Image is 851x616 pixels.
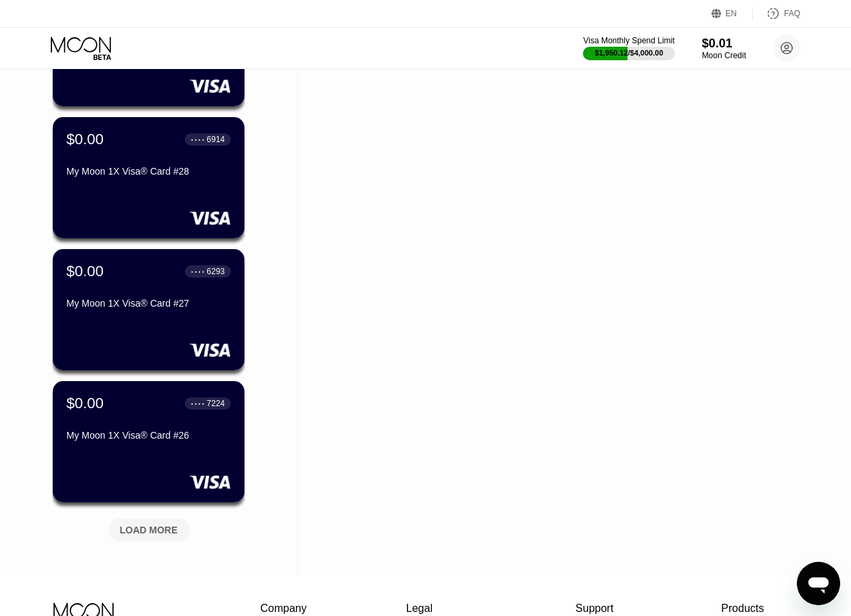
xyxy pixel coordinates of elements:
div: EN [726,9,737,18]
div: Legal [406,602,477,615]
div: ● ● ● ● [191,269,204,273]
div: $0.01 [702,37,746,51]
div: LOAD MORE [120,524,178,536]
div: FAQ [753,7,800,20]
div: $0.00● ● ● ●6293My Moon 1X Visa® Card #27 [53,249,244,370]
div: LOAD MORE [98,513,200,542]
div: $1,950.12 / $4,000.00 [595,49,663,57]
div: $0.00 [66,131,104,148]
div: $0.00 [66,395,104,412]
div: FAQ [784,9,800,18]
div: $0.01Moon Credit [702,37,746,60]
div: Company [261,602,307,615]
div: Support [575,602,622,615]
div: 6293 [206,267,225,276]
iframe: Button to launch messaging window [797,562,840,605]
div: $0.00● ● ● ●7224My Moon 1X Visa® Card #26 [53,381,244,502]
div: Visa Monthly Spend Limit$1,950.12/$4,000.00 [583,36,674,60]
div: My Moon 1X Visa® Card #28 [66,166,231,177]
div: $0.00 [66,263,104,280]
div: $0.00● ● ● ●6914My Moon 1X Visa® Card #28 [53,117,244,238]
div: Products [721,602,764,615]
div: My Moon 1X Visa® Card #26 [66,430,231,441]
div: 6914 [206,135,225,144]
div: 7224 [206,399,225,408]
div: Visa Monthly Spend Limit [583,36,674,45]
div: My Moon 1X Visa® Card #27 [66,298,231,309]
div: ● ● ● ● [191,401,204,405]
div: ● ● ● ● [191,137,204,141]
div: Moon Credit [702,51,746,60]
div: EN [712,7,753,20]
